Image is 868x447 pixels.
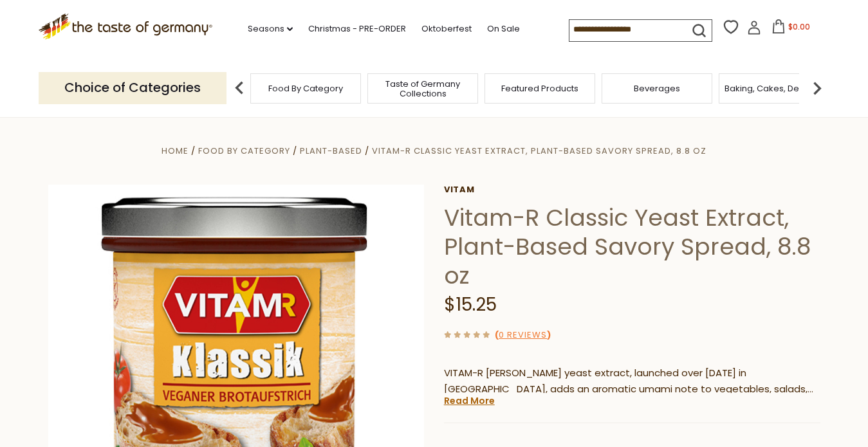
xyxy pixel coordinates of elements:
a: Taste of Germany Collections [371,79,474,98]
a: Christmas - PRE-ORDER [308,22,406,36]
a: Seasons [248,22,293,36]
a: Plant-Based [300,145,362,157]
p: VITAM-R [PERSON_NAME] yeast extract, launched over [DATE] in [GEOGRAPHIC_DATA], adds an aromatic ... [444,365,820,397]
a: Food By Category [198,145,290,157]
span: $15.25 [444,292,497,317]
span: $0.00 [788,21,810,32]
a: Featured Products [501,84,578,93]
span: ( ) [495,329,551,341]
a: Read More [444,394,495,407]
h1: Vitam-R Classic Yeast Extract, Plant-Based Savory Spread, 8.8 oz [444,203,820,290]
a: Beverages [634,84,680,93]
a: Home [162,145,189,157]
img: previous arrow [226,75,252,101]
a: Vitam [444,185,820,195]
a: Vitam-R Classic Yeast Extract, Plant-Based Savory Spread, 8.8 oz [372,145,706,157]
a: Baking, Cakes, Desserts [725,84,824,93]
button: $0.00 [764,19,818,39]
a: On Sale [487,22,520,36]
a: Oktoberfest [421,22,472,36]
a: Food By Category [268,84,343,93]
p: Choice of Categories [39,72,226,104]
a: 0 Reviews [499,329,547,342]
img: next arrow [804,75,830,101]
